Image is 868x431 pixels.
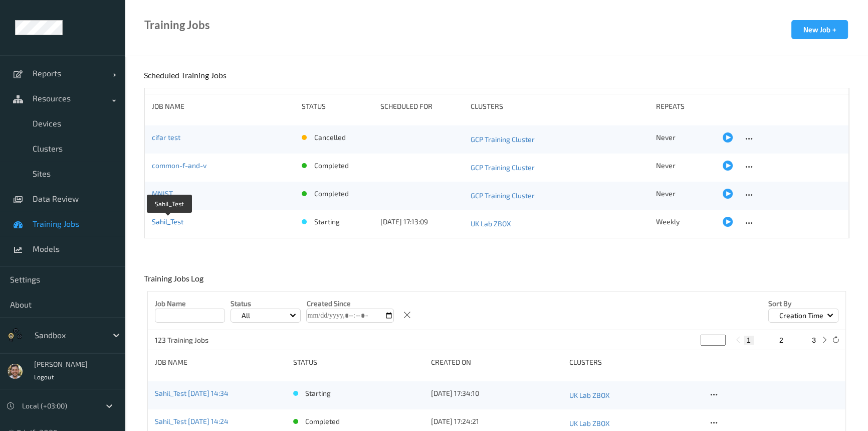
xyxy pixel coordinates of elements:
[144,273,206,291] div: Training Jobs Log
[776,311,827,321] p: Creation Time
[471,217,649,231] a: UK Lab ZBOX
[471,189,649,203] a: GCP Training Cluster
[293,357,424,367] div: status
[471,161,649,175] a: GCP Training Cluster
[152,189,173,198] a: MNIST
[380,217,463,227] div: [DATE] 17:13:09
[302,101,373,111] div: Status
[431,357,562,367] div: Created On
[656,133,676,141] span: Never
[656,189,676,198] span: Never
[569,416,701,430] a: UK Lab ZBOX
[569,388,701,402] a: UK Lab ZBOX
[768,299,838,309] p: Sort by
[238,311,254,321] p: All
[155,357,286,367] div: Job Name
[144,20,210,30] div: Training Jobs
[431,416,562,426] div: [DATE] 17:24:21
[431,388,562,398] div: [DATE] 17:34:10
[314,132,345,142] p: cancelled
[314,217,339,227] p: starting
[569,357,701,367] div: clusters
[656,161,676,170] span: Never
[152,217,183,226] a: Sahil_Test
[231,299,301,309] p: Status
[152,133,180,141] a: cifar test
[152,161,206,170] a: common-f-and-v
[305,416,340,426] p: completed
[314,161,348,171] p: completed
[306,299,394,309] p: Created Since
[380,101,463,111] div: Scheduled for
[305,388,331,398] p: starting
[144,70,229,88] div: Scheduled Training Jobs
[155,417,229,425] a: Sahil_Test [DATE] 14:24
[155,389,229,397] a: Sahil_Test [DATE] 14:34
[791,20,848,39] button: New Job +
[471,101,649,111] div: Clusters
[155,299,225,309] p: Job Name
[314,189,348,199] p: completed
[152,101,295,111] div: Job Name
[656,101,716,111] div: Repeats
[744,336,754,345] button: 1
[471,132,649,147] a: GCP Training Cluster
[656,217,680,226] span: Weekly
[776,336,786,345] button: 2
[155,335,230,345] p: 123 Training Jobs
[809,336,819,345] button: 3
